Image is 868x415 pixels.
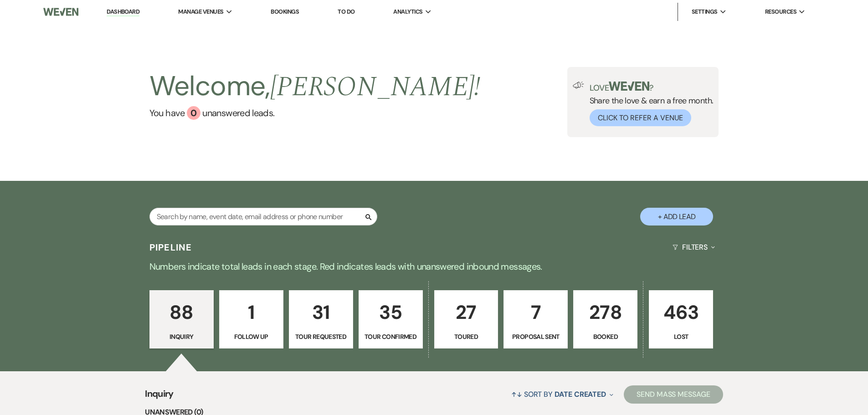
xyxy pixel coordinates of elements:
[655,297,707,328] p: 463
[107,8,139,16] a: Dashboard
[359,290,423,348] a: 35Tour Confirmed
[440,332,493,342] p: Toured
[590,82,714,92] p: Love ?
[365,332,417,342] p: Tour Confirmed
[178,7,223,16] span: Manage Venues
[289,290,353,348] a: 31Tour Requested
[295,332,347,342] p: Tour Requested
[106,259,762,274] p: Numbers indicate total leads in each stage. Red indicates leads with unanswered inbound messages.
[579,332,632,342] p: Booked
[225,297,277,328] p: 1
[573,290,637,348] a: 278Booked
[155,297,208,328] p: 88
[511,389,522,399] span: ↑↓
[149,208,377,225] input: Search by name, event date, email address or phone number
[271,8,299,15] a: Bookings
[338,8,354,15] a: To Do
[509,332,562,342] p: Proposal Sent
[609,82,649,91] img: weven-logo-green.svg
[503,290,568,348] a: 7Proposal Sent
[573,82,584,89] img: loud-speaker-illustration.svg
[590,109,691,126] button: Click to Refer a Venue
[655,332,707,342] p: Lost
[555,389,606,399] span: Date Created
[579,297,632,328] p: 278
[187,106,200,120] div: 0
[149,241,192,254] h3: Pipeline
[225,332,277,342] p: Follow Up
[508,382,617,406] button: Sort By Date Created
[149,290,214,348] a: 88Inquiry
[149,67,481,106] h2: Welcome,
[295,297,347,328] p: 31
[43,2,78,21] img: Weven Logo
[219,290,283,348] a: 1Follow Up
[155,332,208,342] p: Inquiry
[270,66,481,108] span: [PERSON_NAME] !
[624,385,723,404] button: Send Mass Message
[434,290,498,348] a: 27Toured
[649,290,713,348] a: 463Lost
[669,235,719,259] button: Filters
[509,297,562,328] p: 7
[640,208,713,225] button: + Add Lead
[149,106,481,120] a: You have 0 unanswered leads.
[692,7,718,16] span: Settings
[440,297,493,328] p: 27
[584,82,714,126] div: Share the love & earn a free month.
[145,387,174,406] span: Inquiry
[765,7,796,16] span: Resources
[365,297,417,328] p: 35
[393,7,422,16] span: Analytics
